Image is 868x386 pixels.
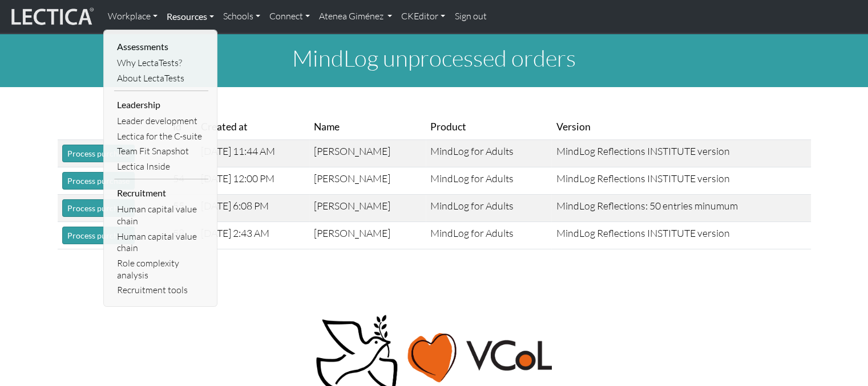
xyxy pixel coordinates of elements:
[62,172,135,190] button: Process purchase
[265,5,314,28] a: Connect
[426,222,551,249] td: MindLog for Adults
[9,6,94,27] img: lecticalive
[196,167,309,195] td: [DATE] 12:00 PM
[196,222,309,249] td: [DATE] 2:43 AM
[62,199,135,217] button: Process purchase
[114,71,208,86] a: About LectaTests
[551,140,810,167] td: MindLog Reflections INSTITUTE version
[551,195,810,222] td: MindLog Reflections: 50 entries minumum
[450,5,491,28] a: Sign out
[114,184,208,202] li: Recruitment
[114,38,208,56] li: Assessments
[314,5,397,28] a: Atenea Giménez
[219,5,265,28] a: Schools
[309,140,426,167] td: [PERSON_NAME]
[309,167,426,195] td: [PERSON_NAME]
[426,167,551,195] td: MindLog for Adults
[162,5,219,28] a: Resources
[426,114,551,140] th: Product
[196,140,309,167] td: [DATE] 11:44 AM
[114,96,208,114] li: Leadership
[551,167,810,195] td: MindLog Reflections INSTITUTE version
[114,129,208,144] a: Lectica for the C-suite
[114,282,208,298] a: Recruitment tools
[114,113,208,129] a: Leader development
[551,222,810,249] td: MindLog Reflections INSTITUTE version
[309,222,426,249] td: [PERSON_NAME]
[114,256,208,282] a: Role complexity analysis
[309,114,426,140] th: Name
[426,140,551,167] td: MindLog for Adults
[114,143,208,159] a: Team Fit Snapshot
[196,114,309,140] th: Created at
[62,227,135,244] button: Process purchase
[114,159,208,174] a: Lectica Inside
[397,5,450,28] a: CKEditor
[309,195,426,222] td: [PERSON_NAME]
[62,145,135,162] button: Process purchase
[114,202,208,228] a: Human capital value chain
[551,114,810,140] th: Version
[426,195,551,222] td: MindLog for Adults
[196,195,309,222] td: [DATE] 6:08 PM
[114,229,208,256] a: Human capital value chain
[103,5,162,28] a: Workplace
[114,55,208,71] a: Why LectaTests?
